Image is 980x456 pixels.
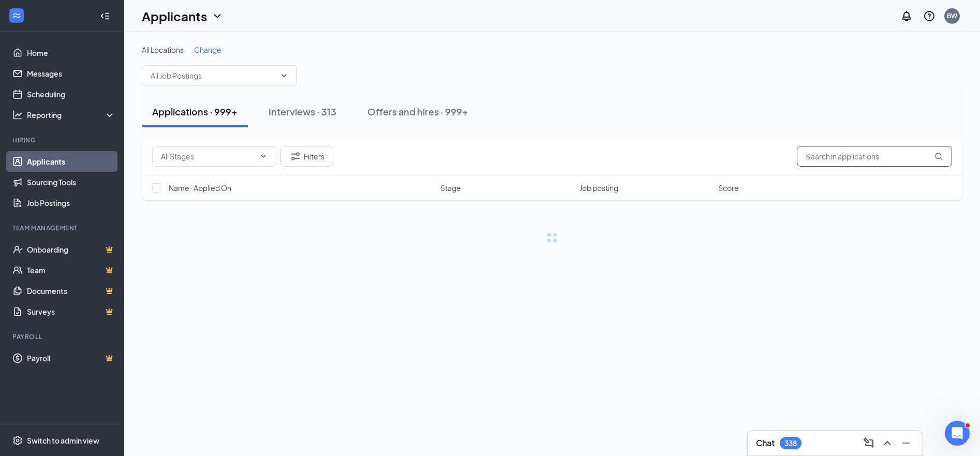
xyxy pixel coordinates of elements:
[860,435,877,451] button: ComposeMessage
[27,63,115,84] a: Messages
[27,435,99,446] div: Switch to admin view
[12,110,23,120] svg: Analysis
[27,348,115,369] a: PayrollCrown
[881,437,894,449] svg: ChevronUp
[152,105,237,118] div: Applications · 999+
[947,11,957,20] div: BW
[718,183,739,193] span: Score
[756,437,775,449] h3: Chat
[923,10,936,22] svg: QuestionInfo
[259,152,268,160] svg: ChevronDown
[194,45,221,54] span: Change
[12,224,113,232] div: Team Management
[27,239,115,260] a: OnboardingCrown
[27,260,115,281] a: TeamCrown
[280,71,288,80] svg: ChevronDown
[27,193,115,213] a: Job Postings
[27,172,115,193] a: Sourcing Tools
[289,150,302,163] svg: Filter
[797,146,952,167] input: Search in applications
[12,435,23,446] svg: Settings
[863,437,875,449] svg: ComposeMessage
[151,70,276,81] input: All Job Postings
[161,151,255,162] input: All Stages
[784,439,797,448] div: 338
[27,151,115,172] a: Applicants
[27,301,115,322] a: SurveysCrown
[900,437,912,449] svg: Minimize
[12,332,113,341] div: Payroll
[100,11,110,21] svg: Collapse
[269,105,336,118] div: Interviews · 313
[27,110,116,120] div: Reporting
[945,421,970,446] iframe: Intercom live chat
[580,183,618,193] span: Job posting
[879,435,896,451] button: ChevronUp
[12,136,113,144] div: Hiring
[27,84,115,105] a: Scheduling
[934,152,943,160] svg: MagnifyingGlass
[280,146,333,167] button: Filter Filters
[27,281,115,301] a: DocumentsCrown
[211,10,224,22] svg: ChevronDown
[142,45,184,54] span: All Locations
[142,7,207,25] h1: Applicants
[898,435,914,451] button: Minimize
[11,10,22,21] svg: WorkstreamLogo
[27,42,115,63] a: Home
[367,105,468,118] div: Offers and hires · 999+
[440,183,461,193] span: Stage
[169,183,231,193] span: Name · Applied On
[900,10,913,22] svg: Notifications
